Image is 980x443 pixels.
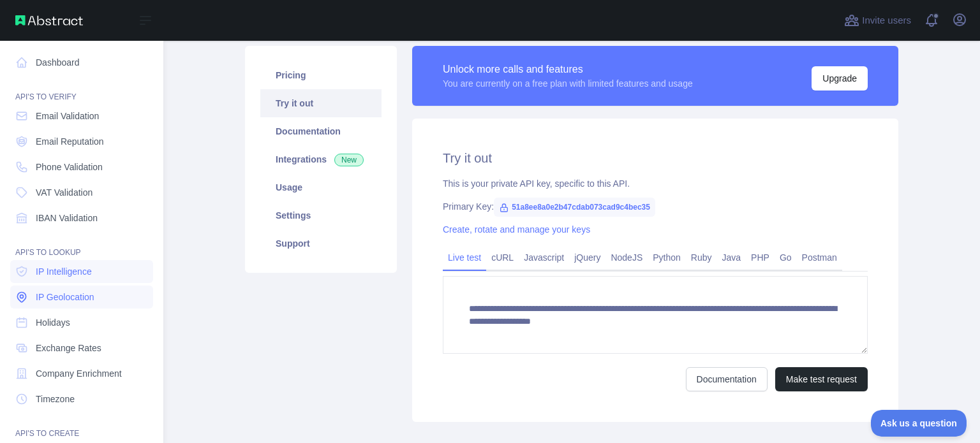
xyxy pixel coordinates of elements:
[260,61,382,89] a: Pricing
[686,367,768,391] a: Documentation
[260,173,382,201] a: Usage
[10,105,153,127] a: Email Validation
[775,247,797,268] a: Go
[717,247,746,268] a: Java
[648,247,686,268] a: Python
[36,212,98,224] span: IBAN Validation
[10,388,153,410] a: Timezone
[260,145,382,173] a: Integrations New
[10,337,153,359] a: Exchange Rates
[812,66,868,91] button: Upgrade
[36,316,70,329] span: Holidays
[36,265,92,278] span: IP Intelligence
[10,76,153,102] div: API'S TO VERIFY
[260,201,382,229] a: Settings
[260,117,382,145] a: Documentation
[36,135,104,148] span: Email Reputation
[746,247,775,268] a: PHP
[10,130,153,153] a: Email Reputation
[334,154,364,166] span: New
[36,161,103,173] span: Phone Validation
[486,247,519,268] a: cURL
[10,207,153,229] a: IBAN Validation
[10,362,153,385] a: Company Enrichment
[842,10,914,31] button: Invite users
[10,413,153,439] div: API'S TO CREATE
[605,247,648,268] a: NodeJS
[10,232,153,258] div: API'S TO LOOKUP
[260,229,382,258] a: Support
[10,286,153,309] a: IP Geolocation
[494,198,655,217] span: 51a8ee8a0e2b47cdab073cad9c4bec35
[36,342,101,354] span: Exchange Rates
[10,260,153,283] a: IP Intelligence
[36,291,94,303] span: IP Geolocation
[443,77,693,90] div: You are currently on a free plan with limited features and usage
[443,247,486,268] a: Live test
[443,224,590,235] a: Create, rotate and manage your keys
[443,200,868,213] div: Primary Key:
[519,247,569,268] a: Javascript
[36,367,122,380] span: Company Enrichment
[260,89,382,117] a: Try it out
[10,181,153,204] a: VAT Validation
[569,247,605,268] a: jQuery
[10,51,153,74] a: Dashboard
[10,311,153,334] a: Holidays
[36,393,75,405] span: Timezone
[443,149,868,167] h2: Try it out
[36,186,93,199] span: VAT Validation
[862,13,911,28] span: Invite users
[443,177,868,190] div: This is your private API key, specific to this API.
[871,410,967,437] iframe: Toggle Customer Support
[775,367,868,391] button: Make test request
[10,156,153,178] a: Phone Validation
[15,15,83,25] img: Abstract API
[797,247,842,268] a: Postman
[443,62,693,77] div: Unlock more calls and features
[36,110,99,122] span: Email Validation
[686,247,717,268] a: Ruby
